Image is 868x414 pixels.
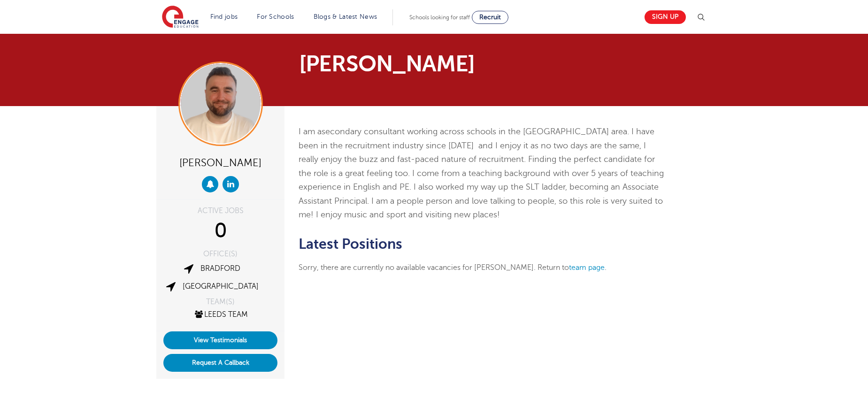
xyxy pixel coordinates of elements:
div: ACTIVE JOBS [163,207,277,215]
a: Bradford [200,264,240,273]
a: [GEOGRAPHIC_DATA] [183,282,259,291]
img: Engage Education [162,6,199,29]
a: Leeds Team [193,310,248,319]
p: I am a [299,125,664,222]
a: For Schools [257,13,294,20]
a: Blogs & Latest News [314,13,377,20]
span: Recruit [479,14,501,21]
button: Request A Callback [163,354,277,372]
h1: [PERSON_NAME] [299,53,522,75]
a: team page [569,263,605,272]
h2: Latest Positions [299,236,664,252]
a: Find jobs [210,13,238,20]
div: TEAM(S) [163,298,277,306]
div: OFFICE(S) [163,250,277,258]
span: secondary consultant working across schools in the [GEOGRAPHIC_DATA] area. I have been in the rec... [299,127,664,219]
span: Schools looking for staff [409,14,470,21]
a: View Testimonials [163,331,277,349]
div: 0 [163,219,277,243]
a: Recruit [472,11,508,24]
a: Sign up [645,10,686,24]
p: Sorry, there are currently no available vacancies for [PERSON_NAME]. Return to . [299,261,664,274]
div: [PERSON_NAME] [163,153,277,171]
